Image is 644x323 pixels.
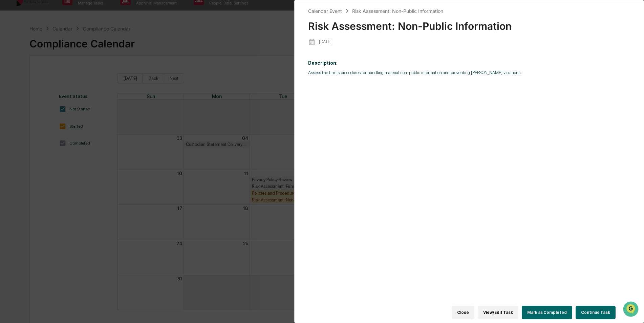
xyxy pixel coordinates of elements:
div: Risk Assessment: Non-Public Information [352,8,443,14]
img: 1746055101610-c473b297-6a78-478c-a979-82029cc54cd1 [7,52,19,64]
div: 🔎 [7,99,12,104]
a: 🔎Data Lookup [4,95,45,108]
span: Data Lookup [14,98,43,105]
iframe: Open customer support [622,301,641,319]
div: Calendar Event [308,8,342,14]
span: Attestations [56,85,84,92]
a: 🖐️Preclearance [4,83,46,95]
a: 🗄️Attestations [46,83,87,95]
p: Assess the firm's procedures for handling material non-public information and preventing [PERSON_... [308,70,630,75]
span: Preclearance [14,85,44,92]
button: Mark as Completed [522,306,572,319]
button: Start new chat [115,54,123,62]
button: Close [452,306,474,319]
span: Pylon [67,115,82,120]
button: View/Edit Task [478,306,518,319]
p: How can we help? [7,14,123,25]
b: Description: [308,60,338,66]
div: We're available if you need us! [23,59,86,64]
p: [DATE] [319,39,331,44]
div: Start new chat [23,52,111,59]
button: Continue Task [576,306,616,319]
div: 🗄️ [49,86,55,91]
div: 🖐️ [7,86,12,91]
div: Risk Assessment: Non-Public Information [308,15,630,32]
a: Powered byPylon [48,114,82,120]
